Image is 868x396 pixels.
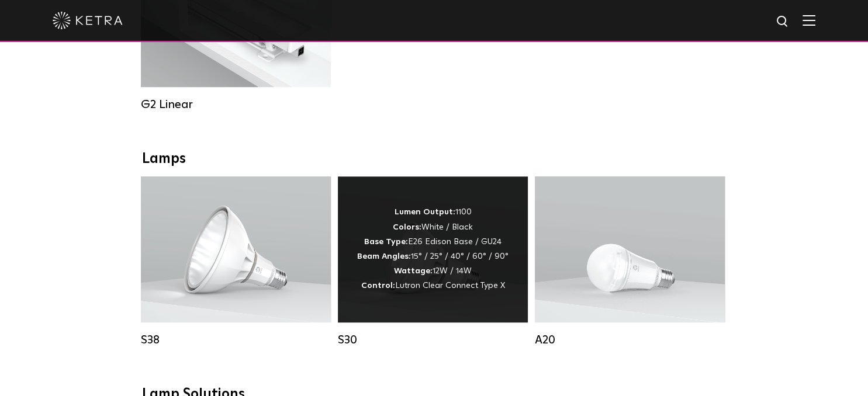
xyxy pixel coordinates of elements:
span: Lutron Clear Connect Type X [395,282,505,290]
img: ketra-logo-2019-white [53,12,123,29]
strong: Beam Angles: [357,252,411,260]
div: G2 Linear [141,98,331,112]
strong: Control: [361,282,395,290]
div: A20 [535,333,725,347]
div: S30 [338,333,528,347]
div: Lamps [142,151,727,168]
a: S30 Lumen Output:1100Colors:White / BlackBase Type:E26 Edison Base / GU24Beam Angles:15° / 25° / ... [338,176,528,347]
strong: Colors: [393,223,421,231]
strong: Wattage: [394,267,433,275]
div: 1100 White / Black E26 Edison Base / GU24 15° / 25° / 40° / 60° / 90° 12W / 14W [357,205,509,293]
strong: Lumen Output: [395,208,455,216]
img: search icon [776,15,790,29]
img: Hamburger%20Nav.svg [803,15,815,26]
strong: Base Type: [364,238,408,246]
div: S38 [141,333,331,347]
a: A20 Lumen Output:600 / 800Colors:White / BlackBase Type:E26 Edison Base / GU24Beam Angles:Omni-Di... [535,176,725,347]
a: S38 Lumen Output:1100Colors:White / BlackBase Type:E26 Edison Base / GU24Beam Angles:10° / 25° / ... [141,176,331,347]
